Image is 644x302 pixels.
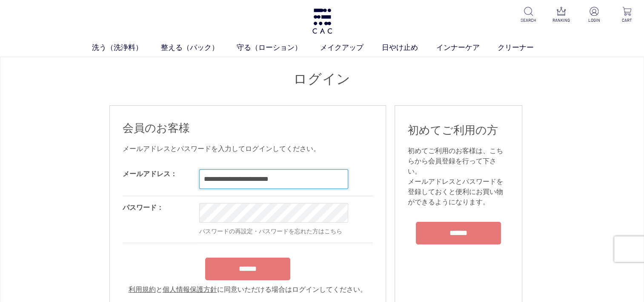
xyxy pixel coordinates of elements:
[163,286,217,293] a: 個人情報保護方針
[408,146,509,207] div: 初めてご利用のお客様は、こちらから会員登録を行って下さい。 メールアドレスとパスワードを登録しておくと便利にお買い物ができるようになります。
[123,285,373,295] div: と に同意いただける場合はログインしてください。
[123,122,190,134] span: 会員のお客様
[518,17,539,23] p: SEARCH
[551,17,572,23] p: RANKING
[199,228,342,235] a: パスワードの再設定・パスワードを忘れた方はこちら
[129,286,156,293] a: 利用規約
[320,42,382,53] a: メイクアップ
[161,42,237,53] a: 整える（パック）
[518,7,539,23] a: SEARCH
[382,42,436,53] a: 日やけ止め
[498,42,552,53] a: クリーナー
[584,7,604,23] a: LOGIN
[237,42,320,53] a: 守る（ローション）
[109,70,535,88] h1: ログイン
[92,42,161,53] a: 洗う（洗浄料）
[616,7,637,23] a: CART
[616,17,637,23] p: CART
[551,7,572,23] a: RANKING
[123,144,373,154] div: メールアドレスとパスワードを入力してログインしてください。
[436,42,498,53] a: インナーケア
[123,204,163,211] label: パスワード：
[584,17,604,23] p: LOGIN
[123,170,177,177] label: メールアドレス：
[311,9,333,34] img: logo
[408,124,498,136] span: 初めてご利用の方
